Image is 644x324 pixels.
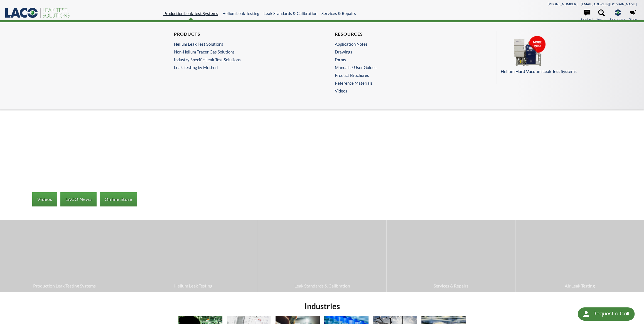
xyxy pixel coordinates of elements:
a: Videos [335,88,470,93]
a: [EMAIL_ADDRESS][DOMAIN_NAME] [581,2,637,6]
a: Contact [581,9,593,22]
img: Menu_Pod_PLT.png [501,36,556,67]
h4: Products [174,31,306,37]
a: Leak Testing by Method [174,65,309,70]
a: Helium Leak Test Solutions [174,42,306,47]
a: Drawings [335,49,467,54]
span: Corporate [610,16,625,22]
a: Online Store [100,192,137,206]
a: Helium Leak Testing [129,220,258,292]
a: Videos [32,192,57,206]
a: Services & Repairs [387,220,515,292]
span: Air Leak Testing [518,282,641,289]
a: Product Brochures [335,73,467,78]
div: Request a Call [593,307,629,320]
div: Request a Call [578,307,635,321]
a: Application Notes [335,42,467,47]
a: [PHONE_NUMBER] [548,2,577,6]
span: Services & Repairs [389,282,512,289]
span: Production Leak Testing Systems [3,282,126,289]
a: Air Leak Testing [515,220,644,292]
a: Manuals / User Guides [335,65,467,70]
a: Non-Helium Tracer Gas Solutions [174,49,306,54]
a: Leak Standards & Calibration [258,220,387,292]
a: Industry Specific Leak Test Solutions [174,57,306,62]
h4: Resources [335,31,467,37]
a: Helium Leak Testing [222,11,259,16]
a: Production Leak Test Systems [163,11,218,16]
span: Helium Leak Testing [132,282,255,289]
a: LACO News [60,192,97,206]
span: Leak Standards & Calibration [261,282,384,289]
a: Forms [335,57,467,62]
img: round button [582,310,591,318]
a: Helium Hard Vacuum Leak Test Systems [501,36,631,75]
a: Store [629,9,637,22]
a: Reference Materials [335,81,467,86]
a: Services & Repairs [321,11,356,16]
a: Leak Standards & Calibration [264,11,317,16]
h2: Industries [176,301,468,311]
a: Search [596,9,606,22]
p: Helium Hard Vacuum Leak Test Systems [501,68,631,75]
